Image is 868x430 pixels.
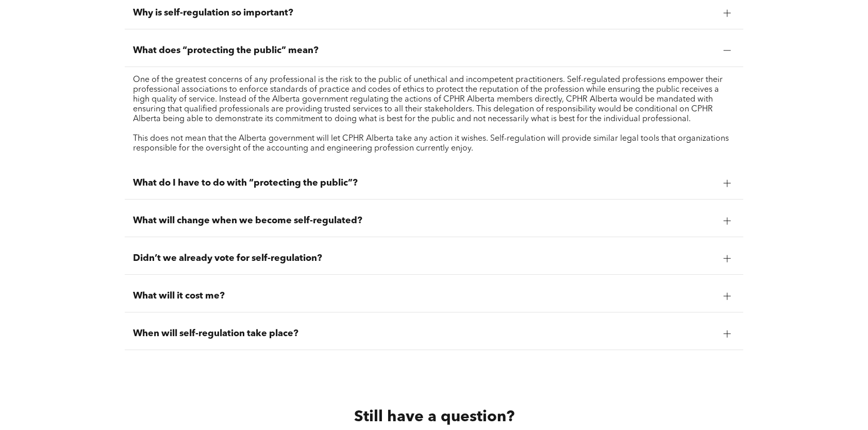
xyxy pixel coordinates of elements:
p: One of the greatest concerns of any professional is the risk to the public of unethical and incom... [133,75,735,124]
span: What will it cost me? [133,290,715,302]
p: This does not mean that the Alberta government will let CPHR Alberta take any action it wishes. S... [133,134,735,154]
span: Didn’t we already vote for self-regulation? [133,253,715,264]
span: When will self-regulation take place? [133,328,715,339]
span: What will change when we become self-regulated? [133,215,715,226]
span: What do I have to do with “protecting the public”? [133,177,715,189]
span: Why is self-regulation so important? [133,7,715,19]
span: What does “protecting the public” mean? [133,45,715,56]
span: Still have a question? [354,409,514,425]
